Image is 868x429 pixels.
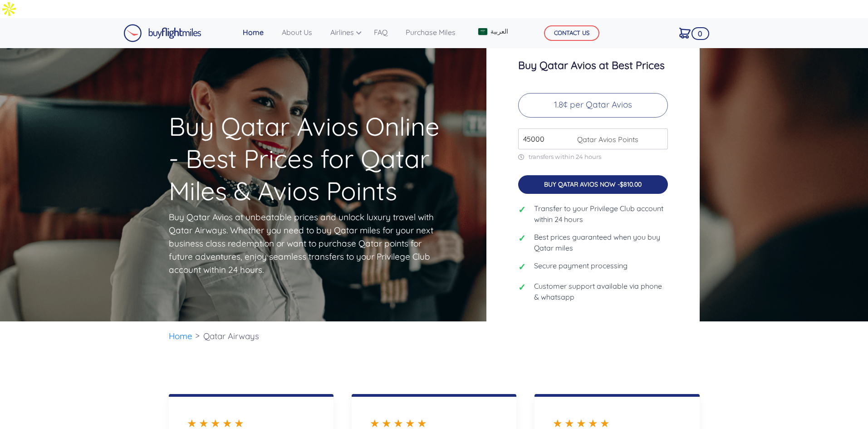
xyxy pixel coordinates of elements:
[691,27,709,40] span: 0
[478,28,487,35] img: Arabic
[475,23,511,40] a: العربية
[620,180,642,188] span: $810.00
[169,330,192,341] a: Home
[278,23,316,41] a: About Us
[402,23,459,41] a: Purchase Miles
[199,321,264,351] li: Qatar Airways
[534,260,628,271] span: Secure payment processing
[534,281,668,302] span: Customer support available via phone & whatsapp
[534,203,668,225] span: Transfer to your Privilege Club account within 24 hours
[239,23,267,41] a: Home
[518,232,527,245] span: ✓
[518,260,527,274] span: ✓
[169,59,451,207] h1: Buy Qatar Avios Online - Best Prices for Qatar Miles & Avios Points
[518,281,527,294] span: ✓
[676,23,694,42] a: 0
[679,28,691,39] img: Cart
[370,23,391,41] a: FAQ
[518,59,668,71] h3: Buy Qatar Avios at Best Prices
[169,211,436,276] p: Buy Qatar Avios at unbeatable prices and unlock luxury travel with Qatar Airways. Whether you nee...
[518,203,527,217] span: ✓
[544,25,599,41] button: CONTACT US
[123,22,201,44] a: Buy Flight Miles Logo
[534,232,668,253] span: Best prices guaranteed when you buy Qatar miles
[518,153,668,161] p: transfers within 24 hours
[573,134,638,145] span: Qatar Avios Points
[490,27,508,36] span: العربية
[518,175,668,194] button: BUY QATAR AVIOS NOW -$810.00
[327,23,359,41] a: Airlines
[123,24,201,42] img: Buy Flight Miles Logo
[518,93,668,118] p: 1.8¢ per Qatar Avios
